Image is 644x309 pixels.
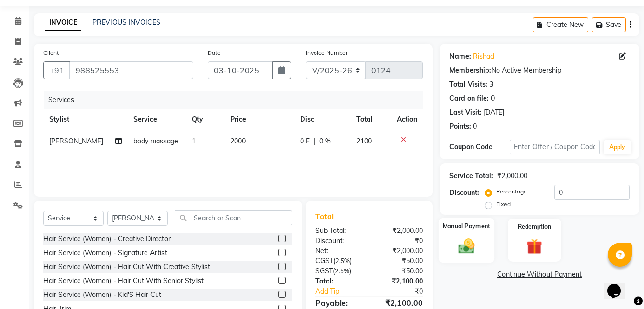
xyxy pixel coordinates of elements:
button: +91 [43,61,70,79]
div: ₹2,100.00 [369,276,430,286]
button: Create New [533,17,588,32]
label: Percentage [496,187,527,196]
div: ₹50.00 [369,256,430,266]
div: Discount: [449,188,479,198]
div: Total: [308,276,369,286]
span: 0 F [300,136,310,146]
a: Add Tip [308,286,380,296]
th: Qty [186,109,224,130]
div: ( ) [308,266,369,276]
div: ₹0 [380,286,430,296]
span: 2.5% [335,257,350,265]
div: Discount: [308,236,369,246]
div: Payable: [308,297,369,309]
th: Service [128,109,185,130]
label: Client [43,49,59,57]
button: Apply [604,140,631,154]
div: ₹2,100.00 [369,297,430,309]
th: Action [391,109,423,130]
div: ₹50.00 [369,266,430,276]
label: Invoice Number [306,49,348,57]
div: Hair Service (Women) - Signature Artist [43,248,167,258]
label: Manual Payment [443,221,491,231]
img: _cash.svg [453,236,480,255]
div: [DATE] [484,107,504,117]
div: Coupon Code [449,142,510,152]
div: ( ) [308,256,369,266]
a: PREVIOUS INVOICES [92,18,160,26]
div: Total Visits: [449,79,487,90]
th: Disc [294,109,351,130]
div: ₹0 [369,236,430,246]
div: Card on file: [449,93,489,103]
label: Date [208,49,221,57]
span: 2000 [230,137,246,145]
span: 1 [192,137,196,145]
div: 3 [489,79,493,90]
div: Last Visit: [449,107,482,117]
div: No Active Membership [449,65,630,76]
label: Fixed [496,200,511,208]
input: Search by Name/Mobile/Email/Code [69,61,193,79]
span: CGST [315,257,333,265]
div: Hair Service (Women) - Creative Director [43,234,171,244]
button: Save [592,17,626,32]
span: [PERSON_NAME] [49,137,103,145]
span: body massage [133,137,178,145]
span: | [314,136,315,146]
div: Name: [449,51,471,62]
th: Stylist [43,109,128,130]
div: Services [44,91,430,109]
span: 0 % [319,136,331,146]
div: Points: [449,121,471,131]
a: INVOICE [45,14,81,31]
div: Service Total: [449,171,493,181]
span: Total [315,211,338,221]
input: Enter Offer / Coupon Code [510,140,600,154]
img: _gift.svg [522,237,547,257]
div: Hair Service (Women) - Kid'S Hair Cut [43,290,161,300]
div: Hair Service (Women) - Hair Cut With Creative Stylist [43,262,210,272]
div: ₹2,000.00 [369,226,430,236]
div: Net: [308,246,369,256]
span: SGST [315,267,333,275]
div: Sub Total: [308,226,369,236]
th: Total [351,109,391,130]
div: ₹2,000.00 [369,246,430,256]
a: Rishad [473,51,494,62]
div: Hair Service (Women) - Hair Cut With Senior Stylist [43,276,204,286]
span: 2100 [356,137,372,145]
span: 2.5% [335,267,349,275]
div: Membership: [449,65,491,76]
iframe: chat widget [604,270,634,299]
a: Continue Without Payment [442,270,637,280]
th: Price [224,109,294,130]
div: ₹2,000.00 [497,171,527,181]
div: 0 [473,121,477,131]
div: 0 [491,93,495,103]
label: Redemption [518,222,551,231]
input: Search or Scan [175,210,292,225]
